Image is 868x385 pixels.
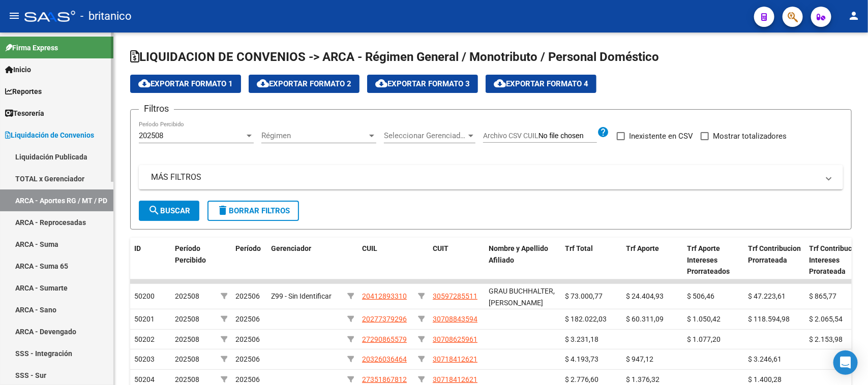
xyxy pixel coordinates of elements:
datatable-header-cell: Gerenciador [267,238,343,282]
mat-icon: search [148,204,160,216]
mat-icon: cloud_download [494,77,506,89]
datatable-header-cell: Trf Aporte Intereses Prorrateados [683,238,744,282]
span: ID [134,244,141,252]
span: Borrar Filtros [217,206,290,215]
span: 30708625961 [433,335,477,343]
span: Régimen [261,131,367,140]
span: $ 865,77 [809,292,836,300]
span: Seleccionar Gerenciador [384,131,466,140]
span: $ 118.594,98 [748,315,790,323]
span: Período Percibido [175,244,206,264]
span: 20412893310 [362,292,407,300]
span: 50202 [134,335,155,343]
span: $ 60.311,09 [626,315,664,323]
mat-icon: cloud_download [375,77,387,89]
span: 202506 [235,355,260,363]
button: Borrar Filtros [207,201,299,221]
span: 202506 [235,375,260,383]
span: $ 2.153,98 [809,335,843,343]
span: Exportar Formato 2 [257,79,351,88]
span: Exportar Formato 3 [375,79,470,88]
span: 202508 [175,292,199,300]
span: $ 4.193,73 [565,355,598,363]
span: Trf Total [565,244,593,252]
span: $ 3.246,61 [748,355,782,363]
span: $ 506,46 [687,292,714,300]
mat-icon: person [848,10,860,22]
span: - britanico [80,5,132,27]
span: LIQUIDACION DE CONVENIOS -> ARCA - Régimen General / Monotributo / Personal Doméstico [130,50,659,64]
span: Período [235,244,261,252]
span: $ 1.050,42 [687,315,721,323]
span: Inexistente en CSV [629,130,693,142]
span: 50204 [134,375,155,383]
span: Trf Aporte [626,244,659,252]
datatable-header-cell: Trf Aporte [622,238,683,282]
span: Liquidación de Convenios [5,130,94,141]
span: $ 182.022,03 [565,315,607,323]
span: $ 47.223,61 [748,292,786,300]
span: 20326036464 [362,355,407,363]
span: 50203 [134,355,155,363]
datatable-header-cell: ID [130,238,171,282]
span: Exportar Formato 4 [494,79,588,88]
span: 202508 [139,131,163,140]
datatable-header-cell: CUIT [429,238,485,282]
datatable-header-cell: Trf Contribucion Prorrateada [744,238,805,282]
button: Exportar Formato 1 [130,75,241,93]
span: $ 24.404,93 [626,292,664,300]
span: 50201 [134,315,155,323]
mat-icon: cloud_download [138,77,151,89]
span: GRAU BUCHHALTER, [PERSON_NAME] [489,287,555,307]
datatable-header-cell: Período Percibido [171,238,217,282]
mat-expansion-panel-header: MÁS FILTROS [139,165,843,189]
span: $ 3.231,18 [565,335,598,343]
span: $ 1.077,20 [687,335,721,343]
span: 30708843594 [433,315,477,323]
input: Archivo CSV CUIL [538,132,597,141]
span: Mostrar totalizadores [713,130,787,142]
mat-panel-title: MÁS FILTROS [151,172,819,183]
button: Exportar Formato 2 [249,75,360,93]
span: Trf Aporte Intereses Prorrateados [687,244,730,276]
button: Exportar Formato 4 [486,75,596,93]
span: Exportar Formato 1 [138,79,233,88]
span: $ 1.400,28 [748,375,782,383]
span: 27290865579 [362,335,407,343]
span: Reportes [5,86,42,97]
span: Gerenciador [271,244,311,252]
span: Nombre y Apellido Afiliado [489,244,548,264]
span: $ 2.776,60 [565,375,598,383]
span: Z99 - Sin Identificar [271,292,332,300]
span: Inicio [5,64,31,75]
span: 202506 [235,292,260,300]
span: 27351867812 [362,375,407,383]
span: $ 947,12 [626,355,653,363]
span: Tesorería [5,108,44,119]
span: 202506 [235,315,260,323]
datatable-header-cell: CUIL [358,238,414,282]
mat-icon: delete [217,204,229,216]
datatable-header-cell: Nombre y Apellido Afiliado [485,238,561,282]
div: Open Intercom Messenger [833,350,858,375]
datatable-header-cell: Trf Contribucion Intereses Prorateada [805,238,866,282]
span: Trf Contribucion Intereses Prorateada [809,244,862,276]
span: 202506 [235,335,260,343]
datatable-header-cell: Período [231,238,267,282]
span: 202508 [175,355,199,363]
mat-icon: help [597,126,609,138]
span: 30718412621 [433,355,477,363]
h3: Filtros [139,102,174,116]
span: CUIL [362,244,377,252]
span: CUIT [433,244,448,252]
span: 202508 [175,375,199,383]
button: Buscar [139,201,199,221]
datatable-header-cell: Trf Total [561,238,622,282]
span: $ 1.376,32 [626,375,660,383]
mat-icon: cloud_download [257,77,269,89]
span: Buscar [148,206,190,215]
span: Firma Express [5,42,58,53]
mat-icon: menu [8,10,20,22]
span: Trf Contribucion Prorrateada [748,244,801,264]
span: 50200 [134,292,155,300]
